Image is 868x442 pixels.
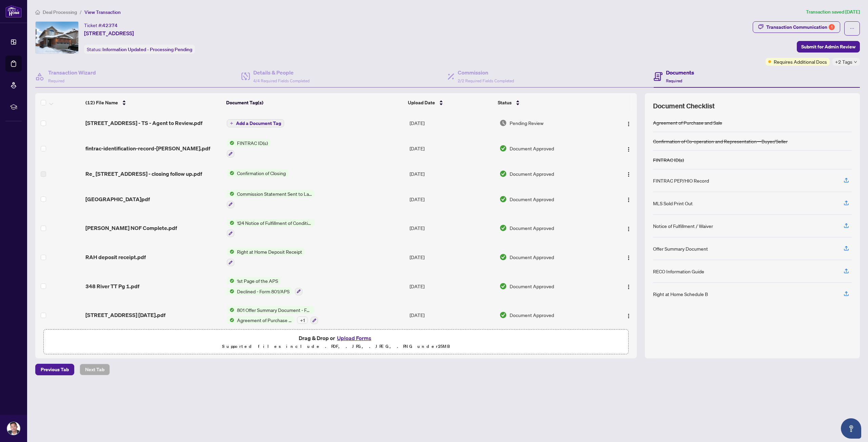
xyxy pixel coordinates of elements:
[227,219,315,237] button: Status Icon124 Notice of Fulfillment of Condition(s) - Agreement of Purchase and Sale
[234,316,294,324] span: Agreement of Purchase and Sale
[234,288,292,295] span: Declined - Form 801/APS
[85,144,210,152] span: fintrac-identification-record-[PERSON_NAME].pdf
[85,253,146,261] span: RAH deposit receipt.pdf
[230,122,233,125] span: plus
[48,78,64,83] span: Required
[41,364,69,375] span: Previous Tab
[766,22,835,33] div: Transaction Communication
[626,226,631,232] img: Logo
[623,223,634,233] button: Logo
[407,301,497,330] td: [DATE]
[85,99,118,106] span: (12) File Name
[234,139,271,147] span: FINTRAC ID(s)
[829,24,835,30] div: 1
[653,177,709,184] div: FINTRAC PEP/HIO Record
[227,277,302,295] button: Status Icon1st Page of the APSStatus IconDeclined - Form 801/APS
[48,342,624,351] p: Supported files include .PDF, .JPG, .JPEG, .PNG under 25 MB
[499,170,507,177] img: Document Status
[623,194,634,205] button: Logo
[653,245,708,252] div: Offer Summary Document
[227,219,234,227] img: Status Icon
[85,170,202,178] span: Re_ [STREET_ADDRESS] - closing follow up.pdf
[499,224,507,232] img: Document Status
[84,29,134,37] span: [STREET_ADDRESS]
[84,45,195,54] div: Status:
[48,68,96,77] h4: Transaction Wizard
[43,9,77,15] span: Deal Processing
[227,139,234,147] img: Status Icon
[299,334,373,342] span: Drag & Drop or
[626,313,631,319] img: Logo
[407,134,497,163] td: [DATE]
[653,156,684,164] div: FINTRAC ID(s)
[407,163,497,185] td: [DATE]
[407,185,497,214] td: [DATE]
[408,99,435,106] span: Upload Date
[102,22,118,28] span: 42374
[35,364,74,375] button: Previous Tab
[626,147,631,152] img: Logo
[80,8,82,16] li: /
[227,288,234,295] img: Status Icon
[36,22,78,54] img: IMG-X12247263_1.jpg
[806,8,860,16] article: Transaction saved [DATE]
[405,93,495,112] th: Upload Date
[653,222,713,230] div: Notice of Fulfillment / Waiver
[623,252,634,262] button: Logo
[510,170,554,177] span: Document Approved
[7,422,20,435] img: Profile Icon
[85,195,150,203] span: [GEOGRAPHIC_DATA]pdf
[227,248,305,266] button: Status IconRight at Home Deposit Receipt
[623,168,634,179] button: Logo
[85,311,165,319] span: [STREET_ADDRESS] [DATE].pdf
[227,119,284,127] button: Add a Document Tag
[223,93,405,112] th: Document Tag(s)
[510,224,554,232] span: Document Approved
[626,121,631,127] img: Logo
[35,10,40,15] span: home
[499,282,507,290] img: Document Status
[85,224,177,232] span: [PERSON_NAME] NOF Complete.pdf
[234,219,315,227] span: 124 Notice of Fulfillment of Condition(s) - Agreement of Purchase and Sale
[407,272,497,301] td: [DATE]
[653,119,722,126] div: Agreement of Purchase and Sale
[407,112,497,134] td: [DATE]
[335,334,373,342] button: Upload Forms
[236,121,281,126] span: Add a Document Tag
[227,316,234,324] img: Status Icon
[407,214,497,243] td: [DATE]
[841,418,861,439] button: Open asap
[234,248,305,255] span: Right at Home Deposit Receipt
[626,197,631,203] img: Logo
[234,190,315,197] span: Commission Statement Sent to Lawyer
[499,195,507,203] img: Document Status
[510,145,554,152] span: Document Approved
[623,310,634,320] button: Logo
[227,169,289,177] button: Status IconConfirmation of Closing
[227,169,234,177] img: Status Icon
[854,60,857,64] span: down
[850,26,854,31] span: ellipsis
[499,311,507,319] img: Document Status
[498,99,512,106] span: Status
[84,21,118,29] div: Ticket #:
[495,93,604,112] th: Status
[510,119,544,127] span: Pending Review
[227,306,234,314] img: Status Icon
[623,143,634,154] button: Logo
[801,41,855,52] span: Submit for Admin Review
[753,21,840,33] button: Transaction Communication1
[234,277,281,285] span: 1st Page of the APS
[227,277,234,285] img: Status Icon
[653,268,704,275] div: RECO Information Guide
[623,118,634,128] button: Logo
[510,195,554,203] span: Document Approved
[653,101,715,111] span: Document Checklist
[510,311,554,319] span: Document Approved
[84,9,121,15] span: View Transaction
[653,290,708,298] div: Right at Home Schedule B
[666,68,694,77] h4: Documents
[499,253,507,261] img: Document Status
[227,139,271,157] button: Status IconFINTRAC ID(s)
[234,306,315,314] span: 801 Offer Summary Document - For use with Agreement of Purchase and Sale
